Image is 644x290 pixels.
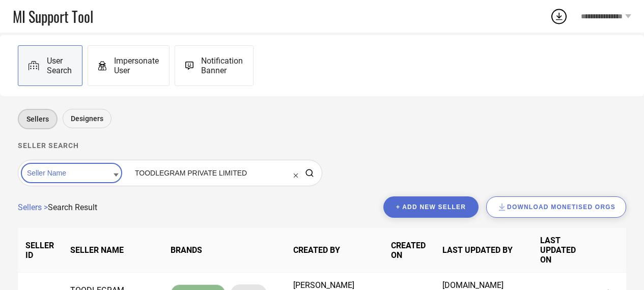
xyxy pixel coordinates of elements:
h1: Seller search [18,141,626,150]
span: Notification Banner [201,56,243,75]
div: Open download list [550,7,568,25]
span: Designers [71,114,103,123]
th: SELLER ID [18,228,63,273]
th: BRANDS [163,228,286,273]
span: Sellers [26,115,49,123]
span: Impersonate User [114,56,159,75]
th: LAST UPDATED BY [435,228,533,273]
span: User Search [47,56,72,75]
th: CREATED BY [286,228,383,273]
button: + Add new seller [383,196,479,218]
th: LAST UPDATED ON [533,228,586,273]
span: Search Result [48,202,97,212]
span: MI Support Tool [13,6,93,27]
button: Download Monetised Orgs [486,196,626,218]
th: CREATED ON [383,228,434,273]
th: SELLER NAME [63,228,163,273]
div: Download Monetised Orgs [497,202,615,212]
span: Sellers > [18,202,48,212]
